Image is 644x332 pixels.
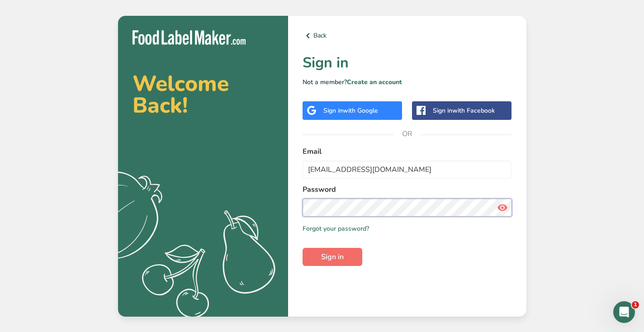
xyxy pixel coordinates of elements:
button: Sign in [303,248,362,266]
a: Forgot your password? [303,224,369,233]
div: Sign in [433,106,495,115]
h2: Welcome Back! [133,73,274,116]
span: OR [393,120,421,147]
a: Back [303,30,512,41]
img: Food Label Maker [133,30,246,45]
label: Email [303,146,512,157]
span: with Facebook [452,106,495,115]
span: Sign in [321,251,344,262]
a: Create an account [347,78,402,86]
span: 1 [632,301,639,308]
label: Password [303,184,512,195]
div: Sign in [323,106,378,115]
h1: Sign in [303,52,512,74]
input: Enter Your Email [303,161,512,179]
iframe: Intercom live chat [613,301,635,323]
p: Not a member? [303,77,512,87]
span: with Google [343,106,378,115]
